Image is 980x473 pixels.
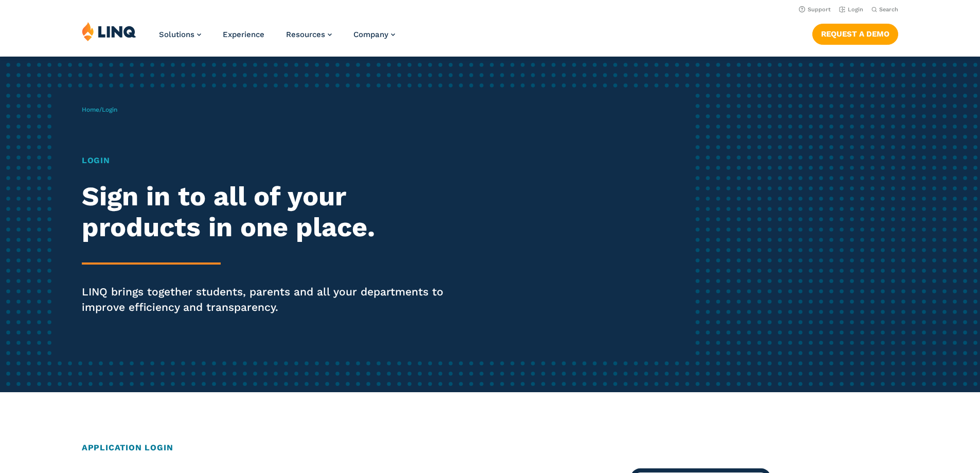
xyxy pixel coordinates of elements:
[82,442,898,454] h2: Application Login
[812,24,898,44] a: Request a Demo
[159,30,194,39] span: Solutions
[812,22,898,44] nav: Button Navigation
[82,154,459,167] h1: Login
[799,6,831,13] a: Support
[82,181,459,243] h2: Sign in to all of your products in one place.
[879,6,898,13] span: Search
[353,30,388,39] span: Company
[871,6,898,13] button: Open Search Bar
[102,106,117,113] span: Login
[82,106,99,113] a: Home
[353,30,395,39] a: Company
[286,30,332,39] a: Resources
[223,30,264,39] a: Experience
[286,30,325,39] span: Resources
[159,30,201,39] a: Solutions
[82,284,459,315] p: LINQ brings together students, parents and all your departments to improve efficiency and transpa...
[159,22,395,56] nav: Primary Navigation
[82,22,136,41] img: LINQ | K‑12 Software
[82,106,117,113] span: /
[839,6,863,13] a: Login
